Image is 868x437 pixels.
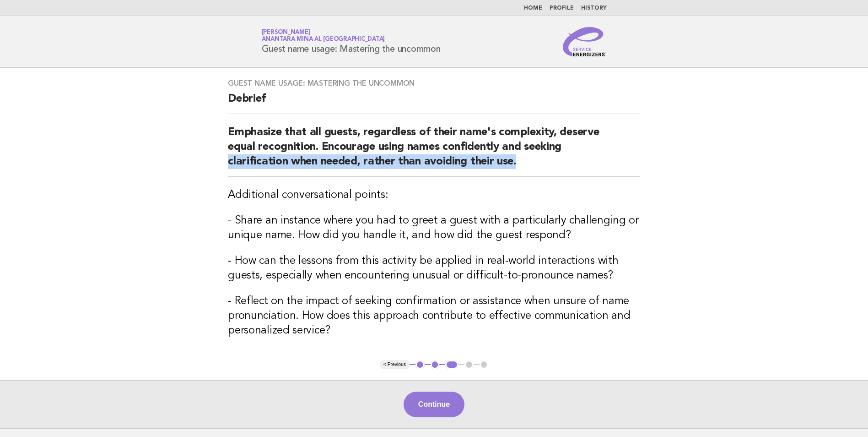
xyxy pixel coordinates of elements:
button: < Previous [380,360,410,369]
h2: Emphasize that all guests, regardless of their name's complexity, deserve equal recognition. Enco... [228,125,640,177]
a: [PERSON_NAME]Anantara Mina al [GEOGRAPHIC_DATA] [262,29,385,42]
h3: - Reflect on the impact of seeking confirmation or assistance when unsure of name pronunciation. ... [228,294,640,338]
h3: Guest name usage: Mastering the uncommon [228,79,640,88]
button: Continue [404,392,464,417]
a: Home [524,5,542,11]
a: Profile [550,5,574,11]
button: 1 [415,360,425,369]
button: 2 [431,360,440,369]
h1: Guest name usage: Mastering the uncommon [262,30,441,54]
h3: - Share an instance where you had to greet a guest with a particularly challenging or unique name... [228,213,640,243]
h2: Debrief [228,92,640,114]
h3: Additional conversational points: [228,188,640,202]
h3: - How can the lessons from this activity be applied in real-world interactions with guests, espec... [228,254,640,283]
img: Service Energizers [563,27,607,56]
button: 3 [445,360,458,369]
span: Anantara Mina al [GEOGRAPHIC_DATA] [262,37,385,43]
a: History [581,5,607,11]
